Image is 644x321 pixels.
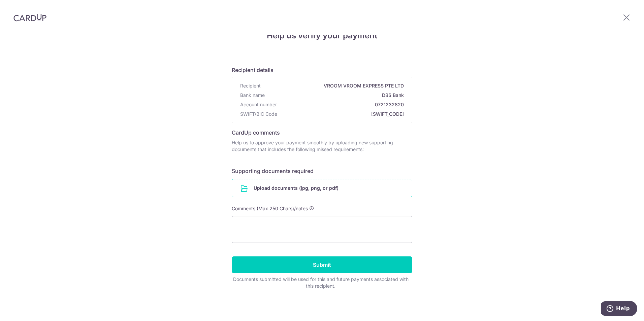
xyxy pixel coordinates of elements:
[240,92,265,99] span: Bank name
[232,167,412,175] h6: Supporting documents required
[601,301,637,318] iframe: Opens a widget where you can find more information
[232,256,412,273] input: Submit
[13,13,46,22] img: CardUp
[232,129,412,137] h6: CardUp comments
[240,101,277,108] span: Account number
[232,206,308,211] span: Comments (Max 250 Chars)/notes
[240,111,277,117] span: SWIFT/BIC Code
[280,101,404,108] span: 0721232820
[232,66,412,74] h6: Recipient details
[232,179,412,197] div: Upload documents (jpg, png, or pdf)
[263,82,404,89] span: VROOM VROOM EXPRESS PTE LTD
[240,82,261,89] span: Recipient
[280,111,404,117] span: [SWIFT_CODE]
[267,92,404,99] span: DBS Bank
[232,276,410,289] div: Documents submitted will be used for this and future payments associated with this recipient.
[232,139,412,153] p: Help us to approve your payment smoothly by uploading new supporting documents that includes the ...
[232,30,412,42] h4: Help us verify your payment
